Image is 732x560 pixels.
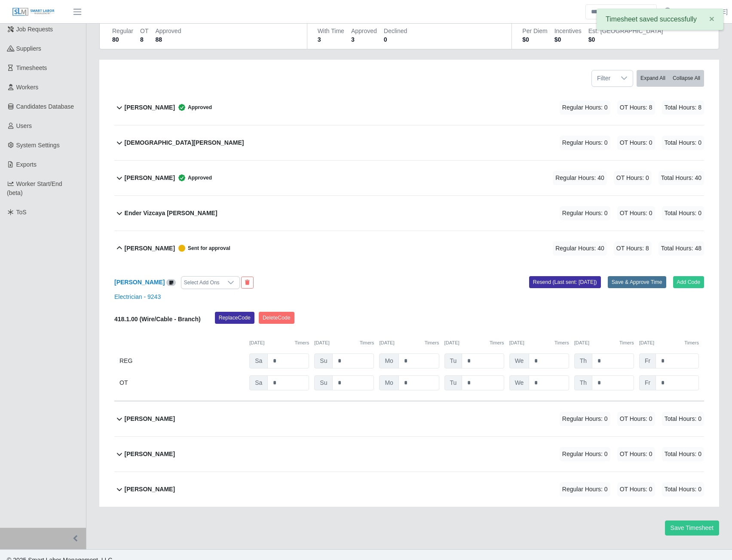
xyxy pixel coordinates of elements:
[588,35,663,44] dd: $0
[114,231,704,266] button: [PERSON_NAME] Sent for approval Regular Hours: 40 OT Hours: 8 Total Hours: 48
[114,196,704,231] button: Ender Vizcaya [PERSON_NAME] Regular Hours: 0 OT Hours: 0 Total Hours: 0
[114,472,704,507] button: [PERSON_NAME] Regular Hours: 0 OT Hours: 0 Total Hours: 0
[509,353,530,368] span: We
[166,279,176,286] a: View/Edit Notes
[125,173,175,183] b: [PERSON_NAME]
[662,412,704,426] span: Total Hours: 0
[592,70,616,86] span: Filter
[490,339,504,347] button: Timers
[351,35,377,44] dd: 3
[662,206,704,220] span: Total Hours: 0
[617,100,655,115] span: OT Hours: 8
[318,27,344,35] dt: With Time
[360,339,374,347] button: Timers
[16,84,39,91] span: Workers
[114,293,161,300] a: Electrician - 9243
[639,353,656,368] span: Fr
[637,70,669,87] button: Expand All
[522,35,547,44] dd: $0
[614,241,652,256] span: OT Hours: 8
[16,64,47,71] span: Timesheets
[617,206,655,220] span: OT Hours: 0
[425,339,439,347] button: Timers
[181,277,222,289] div: Select Add Ons
[249,353,268,368] span: Sa
[444,339,504,347] div: [DATE]
[215,312,254,324] button: ReplaceCode
[444,353,462,368] span: Tu
[639,375,656,390] span: Fr
[114,402,704,436] button: [PERSON_NAME] Regular Hours: 0 OT Hours: 0 Total Hours: 0
[16,26,53,33] span: Job Requests
[114,279,165,286] a: [PERSON_NAME]
[554,339,569,347] button: Timers
[673,276,704,288] button: Add Code
[125,209,217,218] b: Ender Vizcaya [PERSON_NAME]
[617,482,655,496] span: OT Hours: 0
[619,339,634,347] button: Timers
[617,136,655,150] span: OT Hours: 0
[665,520,719,536] button: Save Timesheet
[114,161,704,195] button: [PERSON_NAME] Approved Regular Hours: 40 OT Hours: 0 Total Hours: 40
[384,27,407,35] dt: Declined
[637,70,704,87] div: bulk actions
[16,45,41,52] span: Suppliers
[554,35,582,44] dd: $0
[617,412,655,426] span: OT Hours: 0
[560,447,610,461] span: Regular Hours: 0
[314,339,374,347] div: [DATE]
[614,171,652,185] span: OT Hours: 0
[314,375,333,390] span: Su
[259,312,294,324] button: DeleteCode
[241,277,254,289] button: End Worker & Remove from the Timesheet
[554,27,582,35] dt: Incentives
[662,482,704,496] span: Total Hours: 0
[560,136,610,150] span: Regular Hours: 0
[560,482,610,496] span: Regular Hours: 0
[351,27,377,35] dt: Approved
[617,447,655,461] span: OT Hours: 0
[553,171,607,185] span: Regular Hours: 40
[585,4,657,19] input: Search
[529,276,601,288] button: Resend (Last sent: [DATE])
[662,136,704,150] span: Total Hours: 0
[119,353,244,368] div: REG
[314,353,333,368] span: Su
[175,103,212,112] span: Approved
[12,7,55,17] img: SLM Logo
[509,339,569,347] div: [DATE]
[114,316,201,323] b: 418.1.00 (Wire/Cable - Branch)
[140,35,148,44] dd: 8
[560,412,610,426] span: Regular Hours: 0
[509,375,530,390] span: We
[678,7,728,16] a: [PERSON_NAME]
[574,353,592,368] span: Th
[125,138,244,147] b: [DEMOGRAPHIC_DATA][PERSON_NAME]
[16,103,74,110] span: Candidates Database
[16,161,37,168] span: Exports
[114,90,704,125] button: [PERSON_NAME] Approved Regular Hours: 0 OT Hours: 8 Total Hours: 8
[119,375,244,390] div: OT
[7,180,62,196] span: Worker Start/End (beta)
[249,339,309,347] div: [DATE]
[114,437,704,472] button: [PERSON_NAME] Regular Hours: 0 OT Hours: 0 Total Hours: 0
[125,450,175,459] b: [PERSON_NAME]
[379,375,398,390] span: Mo
[16,142,60,149] span: System Settings
[560,206,610,220] span: Regular Hours: 0
[112,35,133,44] dd: 80
[662,447,704,461] span: Total Hours: 0
[155,27,181,35] dt: Approved
[112,27,133,35] dt: Regular
[379,339,439,347] div: [DATE]
[384,35,407,44] dd: 0
[16,122,32,129] span: Users
[125,103,175,112] b: [PERSON_NAME]
[574,375,592,390] span: Th
[16,209,27,216] span: ToS
[709,14,714,24] span: ×
[560,100,610,115] span: Regular Hours: 0
[175,173,212,182] span: Approved
[658,171,704,185] span: Total Hours: 40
